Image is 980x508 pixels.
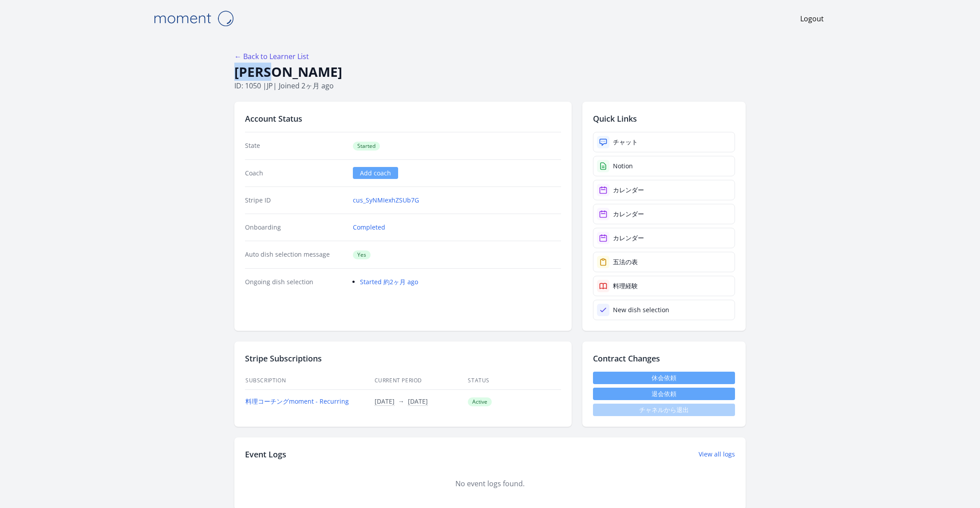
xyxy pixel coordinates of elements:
[593,180,735,200] a: カレンダー
[353,223,385,232] a: Completed
[593,252,735,272] a: 五法の表
[360,278,418,286] a: Started 約2ヶ月 ago
[593,204,735,224] a: カレンダー
[398,397,404,405] span: →
[353,167,398,179] a: Add coach
[593,132,735,152] a: チャット
[593,112,735,125] h2: Quick Links
[699,450,735,459] a: View all logs
[467,372,561,390] th: Status
[245,372,374,390] th: Subscription
[245,169,346,178] dt: Coach
[613,282,638,290] div: 料理経験
[234,63,746,80] h1: [PERSON_NAME]
[374,372,468,390] th: Current Period
[245,196,346,205] dt: Stripe ID
[245,141,346,151] dt: State
[613,138,638,147] div: チャット
[613,306,669,314] div: New dish selection
[613,162,633,171] div: Notion
[613,210,644,218] div: カレンダー
[245,397,349,405] a: 料理コーチングmoment - Recurring
[353,250,371,259] span: Yes
[613,234,644,242] div: カレンダー
[245,250,346,259] dt: Auto dish selection message
[234,52,309,61] a: ← Back to Learner List
[234,80,746,91] p: ID: 1050 | | Joined 2ヶ月 ago
[593,228,735,248] a: カレンダー
[245,223,346,232] dt: Onboarding
[800,13,824,24] a: Logout
[353,142,380,151] span: Started
[245,278,346,286] dt: Ongoing dish selection
[267,81,273,91] span: jp
[593,388,735,400] button: 退会依頼
[245,112,561,125] h2: Account Status
[593,276,735,296] a: 料理経験
[245,352,561,365] h2: Stripe Subscriptions
[375,397,395,406] button: [DATE]
[245,448,286,460] h2: Event Logs
[149,7,238,30] img: Moment
[408,397,428,406] button: [DATE]
[613,258,638,266] div: 五法の表
[613,186,644,194] div: カレンダー
[593,372,735,384] a: 休会依頼
[593,156,735,176] a: Notion
[353,196,419,205] a: cus_SyNMIexhZSUb7G
[593,352,735,365] h2: Contract Changes
[593,404,735,416] span: チャネルから退出
[593,300,735,320] a: New dish selection
[468,397,492,406] span: Active
[245,478,735,489] div: No event logs found.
